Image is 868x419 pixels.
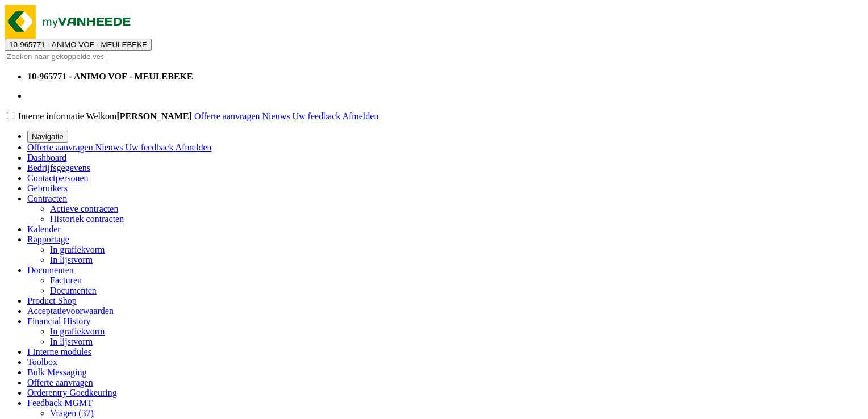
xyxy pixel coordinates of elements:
[50,326,105,336] a: In grafiekvorm
[32,347,91,357] span: Interne modules
[194,111,260,121] span: Offerte aanvragen
[95,143,126,152] a: Nieuws
[27,131,68,143] button: Navigatie
[342,111,378,121] a: Afmelden
[292,111,342,121] a: Uw feedback
[5,5,141,39] img: myVanheede
[27,316,91,326] a: Financial History
[9,40,147,49] span: 10-965771 - ANIMO VOF - MEULEBEKE
[292,111,340,121] span: Uw feedback
[50,337,93,346] a: In lijstvorm
[18,111,84,121] label: Interne informatie
[27,194,67,203] a: Contracten
[27,153,66,162] a: Dashboard
[32,132,64,141] span: Navigatie
[27,367,86,377] a: Bulk Messaging
[262,111,290,121] span: Nieuws
[50,286,97,295] a: Documenten
[5,51,105,62] input: Zoeken naar gekoppelde vestigingen
[27,183,68,193] a: Gebruikers
[27,163,90,173] a: Bedrijfsgegevens
[27,296,77,305] a: Product Shop
[27,388,117,397] a: Orderentry Goedkeuring
[27,265,74,275] a: Documenten
[50,245,105,254] a: In grafiekvorm
[27,173,89,183] a: Contactpersonen
[50,275,82,285] a: Facturen
[27,398,93,408] a: Feedback MGMT
[27,72,193,81] strong: 10-965771 - ANIMO VOF - MEULEBEKE
[27,224,61,234] a: Kalender
[50,214,124,224] a: Historiek contracten
[27,347,91,357] a: I Interne modules
[126,143,176,152] a: Uw feedback
[27,234,69,244] a: Rapportage
[116,111,191,121] strong: [PERSON_NAME]
[262,111,293,121] a: Nieuws
[5,39,152,51] button: 10-965771 - ANIMO VOF - MEULEBEKE
[50,255,93,265] a: In lijstvorm
[27,347,30,357] span: I
[126,143,174,152] span: Uw feedback
[27,143,95,152] a: Offerte aanvragen
[50,204,118,213] a: Actieve contracten
[176,143,212,152] a: Afmelden
[27,143,93,152] span: Offerte aanvragen
[27,357,57,367] a: Toolbox
[95,143,123,152] span: Nieuws
[86,111,194,121] span: Welkom
[50,408,94,418] a: Vragen (37)
[194,111,262,121] a: Offerte aanvragen
[27,306,114,316] a: Acceptatievoorwaarden
[27,378,93,387] a: Offerte aanvragen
